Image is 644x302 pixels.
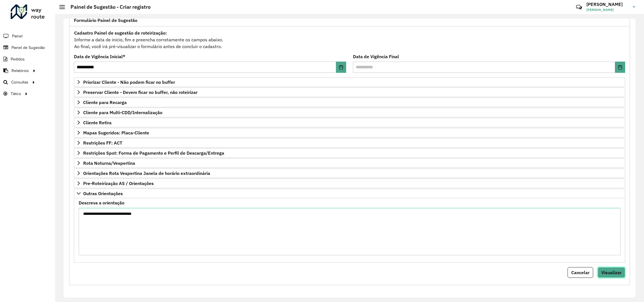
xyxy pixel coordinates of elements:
[83,181,154,186] span: Pre-Roteirização AS / Orientações
[83,161,135,165] span: Rota Noturna/Vespertina
[74,198,625,263] div: Outras Orientações
[79,199,124,206] label: Descreva a orientação
[353,53,399,60] label: Data de Vigência Final
[586,2,629,7] h3: [PERSON_NAME]
[11,79,28,85] span: Consultas
[74,29,625,50] div: Informe a data de inicio, fim e preencha corretamente os campos abaixo. Ao final, você irá pré-vi...
[573,1,585,13] a: Contato Rápido
[74,87,625,97] a: Preservar Cliente - Devem ficar no buffer, não roteirizar
[336,62,346,73] button: Choose Date
[74,138,625,148] a: Restrições FF: ACT
[83,141,122,145] span: Restrições FF: ACT
[615,62,625,73] button: Choose Date
[83,80,175,84] span: Priorizar Cliente - Não podem ficar no buffer
[83,130,149,135] span: Mapas Sugeridos: Placa-Cliente
[83,120,112,125] span: Cliente Retira
[74,53,125,60] label: Data de Vigência Inicial
[83,151,224,155] span: Restrições Spot: Forma de Pagamento e Perfil de Descarga/Entrega
[74,77,625,87] a: Priorizar Cliente - Não podem ficar no buffer
[571,270,589,275] span: Cancelar
[74,98,625,107] a: Cliente para Recarga
[12,45,45,51] span: Painel de Sugestão
[83,90,198,94] span: Preservar Cliente - Devem ficar no buffer, não roteirizar
[12,68,29,74] span: Relatórios
[74,108,625,117] a: Cliente para Multi-CDD/Internalização
[11,56,25,62] span: Pedidos
[65,4,151,10] h2: Painel de Sugestão - Criar registro
[12,33,22,39] span: Painel
[74,128,625,138] a: Mapas Sugeridos: Placa-Cliente
[598,267,625,278] button: Visualizar
[74,118,625,127] a: Cliente Retira
[74,189,625,198] a: Outras Orientações
[83,110,162,115] span: Cliente para Multi-CDD/Internalização
[11,91,21,97] span: Tático
[74,168,625,178] a: Orientações Rota Vespertina Janela de horário extraordinária
[586,7,629,12] span: [PERSON_NAME]
[74,179,625,188] a: Pre-Roteirização AS / Orientações
[74,158,625,168] a: Rota Noturna/Vespertina
[83,191,123,196] span: Outras Orientações
[74,30,167,36] strong: Cadastro Painel de sugestão de roteirização:
[74,148,625,158] a: Restrições Spot: Forma de Pagamento e Perfil de Descarga/Entrega
[83,171,210,175] span: Orientações Rota Vespertina Janela de horário extraordinária
[568,267,593,278] button: Cancelar
[601,270,622,275] span: Visualizar
[74,18,137,22] span: Formulário Painel de Sugestão
[83,100,127,105] span: Cliente para Recarga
